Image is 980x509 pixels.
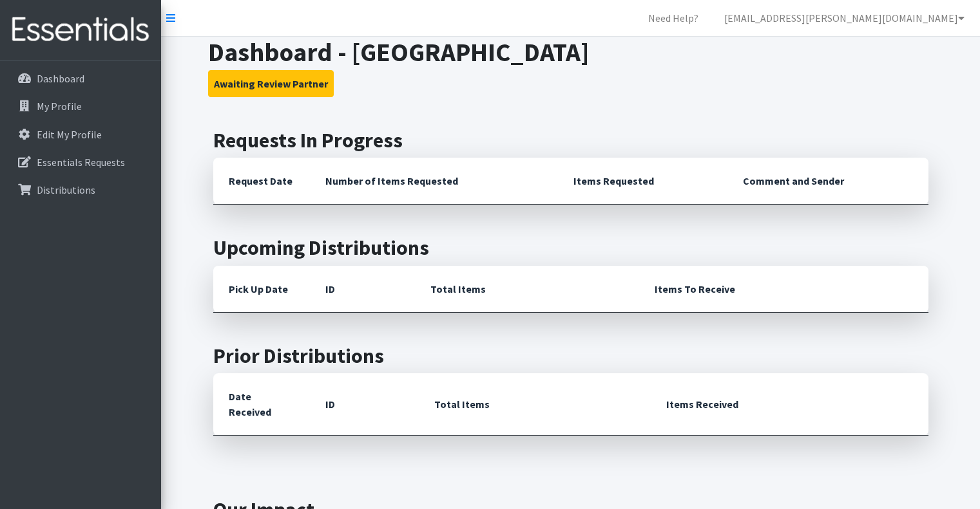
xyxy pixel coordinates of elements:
th: ID [310,266,415,313]
a: Distributions [5,177,156,203]
th: Date Received [213,373,310,436]
a: My Profile [5,93,156,119]
button: Awaiting Review Partner [208,70,334,97]
a: Edit My Profile [5,122,156,147]
p: Distributions [37,183,95,196]
th: Number of Items Requested [310,158,559,205]
img: HumanEssentials [5,8,156,51]
h2: Upcoming Distributions [213,236,928,260]
p: Essentials Requests [37,156,125,169]
a: Dashboard [5,66,156,91]
p: Edit My Profile [37,128,102,141]
th: Comment and Sender [727,158,928,205]
a: [EMAIL_ADDRESS][PERSON_NAME][DOMAIN_NAME] [714,5,975,31]
th: Total Items [415,266,639,313]
p: My Profile [37,100,82,113]
a: Need Help? [638,5,709,31]
th: ID [310,373,419,436]
h2: Requests In Progress [213,128,928,153]
th: Total Items [419,373,651,436]
h2: Prior Distributions [213,344,928,368]
th: Request Date [213,158,310,205]
p: Dashboard [37,72,84,85]
th: Pick Up Date [213,266,310,313]
h1: Dashboard - [GEOGRAPHIC_DATA] [208,37,933,68]
th: Items To Receive [639,266,928,313]
th: Items Requested [558,158,727,205]
th: Items Received [651,373,928,436]
a: Essentials Requests [5,149,156,175]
